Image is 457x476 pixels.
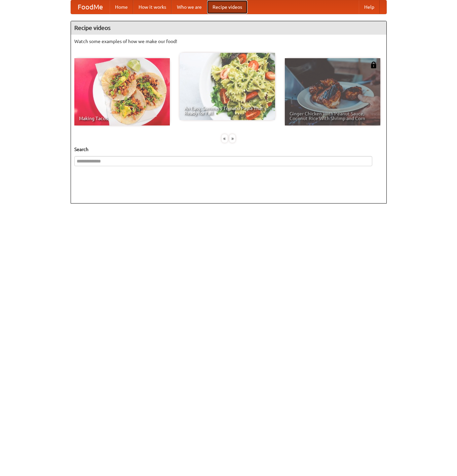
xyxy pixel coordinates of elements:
img: 483408.png [370,62,377,68]
span: An Easy, Summery Tomato Pasta That's Ready for Fall [184,106,270,115]
h5: Search [74,146,383,153]
div: » [229,134,235,143]
a: An Easy, Summery Tomato Pasta That's Ready for Fall [180,53,275,120]
a: Home [110,0,133,14]
a: How it works [133,0,172,14]
a: Making Tacos [74,58,170,125]
a: Help [359,0,380,14]
h4: Recipe videos [71,21,386,35]
a: Recipe videos [207,0,247,14]
a: FoodMe [71,0,110,14]
a: Who we are [172,0,207,14]
p: Watch some examples of how we make our food! [74,38,383,45]
div: « [222,134,228,143]
span: Making Tacos [79,116,165,121]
